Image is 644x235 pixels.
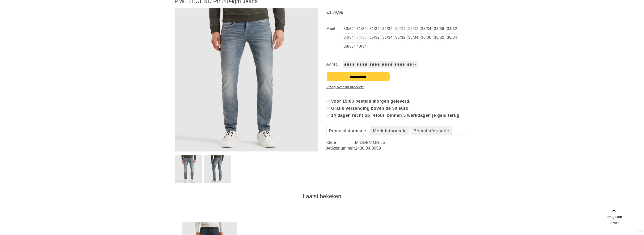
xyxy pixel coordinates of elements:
a: 38/36 [343,42,354,50]
a: 35/32 [369,34,380,41]
a: 33/36 [433,25,445,32]
dt: Kleur: [326,140,355,145]
a: 31/34 [369,25,380,32]
a: 31/32 [356,25,367,32]
a: 36/34 [407,34,419,41]
img: pme-legend-ptr140-lgm-jeans [175,155,202,183]
div: Voor 15:00 besteld morgen geleverd. [331,98,470,105]
span: , [337,10,338,15]
div: Laatst bekeken [175,193,470,200]
a: 34/34 [343,34,354,41]
a: 38/34 [446,34,458,41]
span: 119 [329,10,337,15]
li: 14 dagen recht op retour, binnen 5 werkdagen je geld terug. [326,112,470,119]
a: Merk informatie [370,126,409,135]
ul: Maat [326,25,470,51]
a: 35/34 [382,34,393,41]
a: Terug naar boven [603,207,625,228]
a: Productinformatie [326,126,369,135]
a: 32/32 [382,25,393,32]
a: Divide [637,228,643,234]
dd: MIDDEN GRIJS [355,140,469,145]
img: pme-legend-ptr140-lgm-jeans [204,155,231,183]
a: 34/32 [446,25,458,32]
a: 40/34 [356,42,367,50]
dt: Artikelnummer: [326,145,355,151]
span: 99 [338,10,343,15]
a: 33/34 [420,25,432,32]
div: Gratis verzending boven de 50 euro. [331,105,470,112]
span: € [326,10,329,15]
a: 30/32 [343,25,354,32]
a: Betaalinformatie [411,126,452,135]
a: 38/32 [433,34,445,41]
label: Aantal [326,61,343,68]
a: 36/32 [395,34,406,41]
dd: 1430.04.0059 [355,145,469,151]
img: PME LEGEND Ptr140-lgm Jeans [175,8,318,151]
a: 36/36 [420,34,432,41]
a: Vraag over dit product? [326,84,364,91]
